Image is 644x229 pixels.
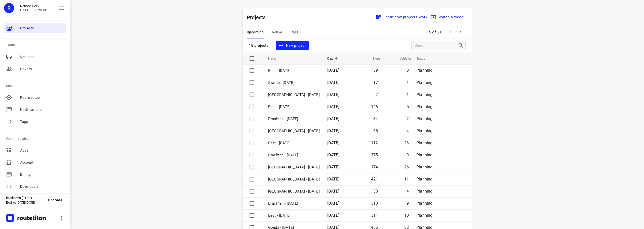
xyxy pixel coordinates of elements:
[6,201,44,204] p: Expires [DATE][DATE]
[327,56,340,62] span: Date
[327,141,339,145] span: [DATE]
[456,27,466,37] span: Next Page
[268,201,320,206] p: Drachten - Tuesday
[416,116,432,121] span: Planning
[20,107,64,112] span: Notifications
[327,213,339,218] span: [DATE]
[373,116,378,121] span: 34
[407,128,409,133] span: 4
[44,196,66,205] button: Upgrade
[279,42,306,49] span: New project
[268,140,320,146] p: Best - Wednesday
[371,213,378,218] span: 311
[407,68,409,73] span: 3
[6,42,66,48] p: Team
[327,153,339,157] span: [DATE]
[416,80,432,85] span: Planning
[268,104,320,110] p: Best - Thursday
[416,213,432,218] span: Planning
[20,54,64,60] span: Vehicles
[404,165,409,169] span: 26
[327,92,339,97] span: [DATE]
[373,80,378,85] span: 17
[20,119,64,124] span: Tags
[20,66,64,72] span: Drivers
[416,153,432,157] span: Planning
[327,116,339,121] span: [DATE]
[371,177,378,181] span: 421
[416,128,432,133] span: Planning
[404,213,409,218] span: 10
[327,80,339,85] span: [DATE]
[407,189,409,194] span: 4
[20,9,47,12] p: FRUIT OP JE WERK
[393,56,411,62] span: Vehicles
[376,92,378,97] span: 2
[268,152,320,158] p: Drachten - Wednesday
[416,56,432,62] span: Status
[4,157,66,167] div: Account
[4,64,66,74] div: Drivers
[20,184,64,189] span: Developers
[268,116,320,122] p: Drachten - Thursday
[4,181,66,192] div: Developers
[20,172,64,177] span: Billing
[416,68,432,73] span: Planning
[268,213,320,218] p: Best - Tuesday
[366,56,381,62] span: Stops
[446,27,456,37] span: Previous Page
[4,105,66,115] div: Notifications
[416,104,432,109] span: Planning
[407,80,409,85] span: 1
[20,160,64,165] span: Account
[373,189,378,194] span: 38
[48,198,62,202] span: Upgrade
[416,165,432,169] span: Planning
[20,4,47,8] p: Remco Peek
[416,189,432,194] span: Planning
[4,52,66,62] div: Vehicles
[327,128,339,133] span: [DATE]
[4,117,66,127] div: Tags
[247,29,264,35] span: Upcoming
[415,42,458,50] input: Search projects
[268,176,320,182] p: Zwolle - Tuesday
[20,95,64,100] span: Route setup
[416,92,432,97] span: Planning
[327,68,339,73] span: [DATE]
[4,93,66,103] div: Route setup
[416,201,432,206] span: Planning
[20,26,64,31] span: Projects
[276,41,309,50] button: New project
[247,14,270,21] p: Projects
[404,141,409,145] span: 23
[272,29,282,35] span: Active
[327,189,339,194] span: [DATE]
[268,80,320,86] p: Zwolle - [DATE]
[373,128,378,133] span: 65
[458,42,465,49] div: Search
[268,56,283,62] span: Name
[422,27,444,38] span: 1-15 of 21
[327,201,339,206] span: [DATE]
[327,177,339,181] span: [DATE]
[6,136,66,141] p: Administration
[268,189,320,194] p: Antwerpen - Tuesday
[20,148,64,153] span: Apps
[407,104,409,109] span: 5
[407,92,409,97] span: 1
[369,165,378,169] span: 1174
[404,177,409,181] span: 11
[4,169,66,179] div: Billing
[371,153,378,157] span: 375
[327,104,339,109] span: [DATE]
[416,177,432,181] span: Planning
[4,3,14,13] div: R
[407,201,409,206] span: 9
[268,128,320,134] p: Antwerpen - Wednesday
[4,23,66,33] div: Projects
[249,43,269,48] p: 15 projects
[4,145,66,155] div: Apps
[407,116,409,121] span: 2
[407,153,409,157] span: 9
